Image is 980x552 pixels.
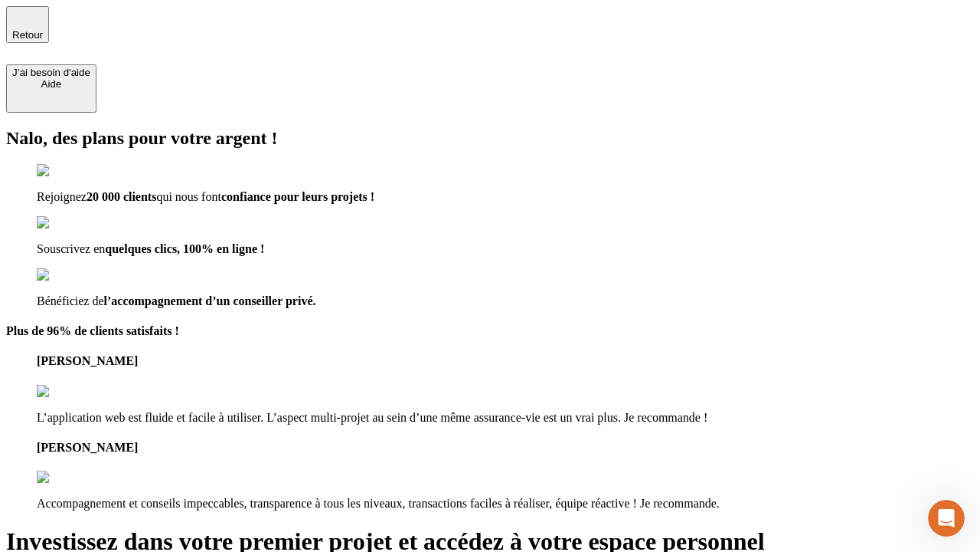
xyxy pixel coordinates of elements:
span: 20 000 clients [87,190,157,203]
span: Souscrivez en [37,242,105,255]
span: confiance pour leurs projets ! [221,190,374,203]
p: Accompagnement et conseils impeccables, transparence à tous les niveaux, transactions faciles à r... [37,497,974,511]
span: l’accompagnement d’un conseiller privé. [104,294,316,307]
div: J’ai besoin d'aide [12,67,90,78]
h2: Nalo, des plans pour votre argent ! [6,128,974,149]
img: reviews stars [37,385,113,399]
button: Retour [6,6,49,43]
h4: [PERSON_NAME] [37,354,974,368]
span: Retour [12,29,43,41]
h4: [PERSON_NAME] [37,441,974,455]
p: L’application web est fluide et facile à utiliser. L’aspect multi-projet au sein d’une même assur... [37,411,974,425]
img: checkmark [37,164,103,178]
span: qui nous font [156,190,220,203]
span: quelques clics, 100% en ligne ! [105,242,264,255]
div: Aide [12,78,90,90]
img: checkmark [37,216,103,230]
button: J’ai besoin d'aideAide [6,64,96,113]
h4: Plus de 96% de clients satisfaits ! [6,324,974,338]
span: Bénéficiez de [37,294,104,307]
iframe: Intercom live chat [928,500,965,537]
span: Rejoignez [37,190,87,203]
img: reviews stars [37,471,113,485]
img: checkmark [37,268,103,282]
